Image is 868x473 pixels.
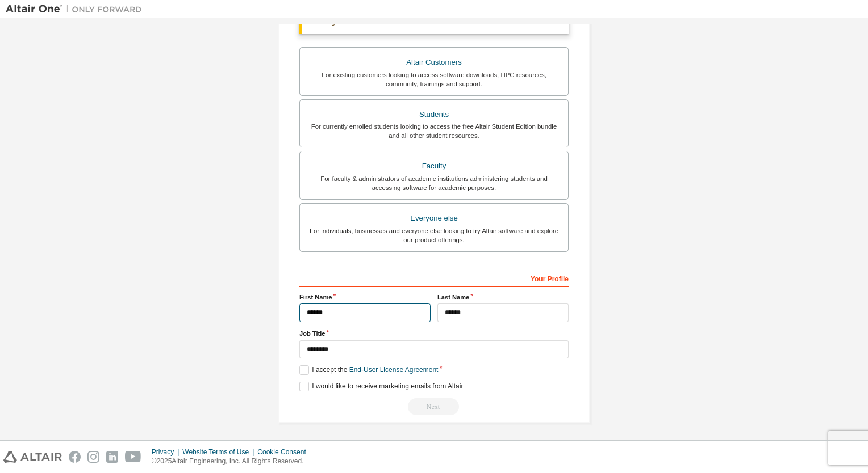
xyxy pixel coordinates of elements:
div: Cookie Consent [257,447,312,457]
img: linkedin.svg [106,451,118,463]
img: altair_logo.svg [3,451,62,463]
img: instagram.svg [87,451,99,463]
div: For faculty & administrators of academic institutions administering students and accessing softwa... [307,174,561,192]
div: Your Profile [299,269,569,287]
div: Students [307,107,561,123]
div: Altair Customers [307,54,561,70]
label: First Name [299,293,431,302]
a: End-User License Agreement [349,366,439,374]
label: I would like to receive marketing emails from Altair [299,382,463,391]
label: I accept the [299,365,438,375]
label: Last Name [437,293,569,302]
div: Website Terms of Use [182,447,257,457]
p: © 2025 Altair Engineering, Inc. All Rights Reserved. [152,457,313,466]
div: Everyone else [307,210,561,226]
img: facebook.svg [69,451,81,463]
div: For currently enrolled students looking to access the free Altair Student Edition bundle and all ... [307,122,561,140]
div: Please wait while checking email ... [299,398,569,415]
label: Job Title [299,329,569,338]
div: Privacy [152,447,182,457]
div: Faculty [307,158,561,174]
div: For individuals, businesses and everyone else looking to try Altair software and explore our prod... [307,226,561,244]
img: youtube.svg [125,451,141,463]
img: Altair One [6,3,148,15]
div: For existing customers looking to access software downloads, HPC resources, community, trainings ... [307,70,561,88]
